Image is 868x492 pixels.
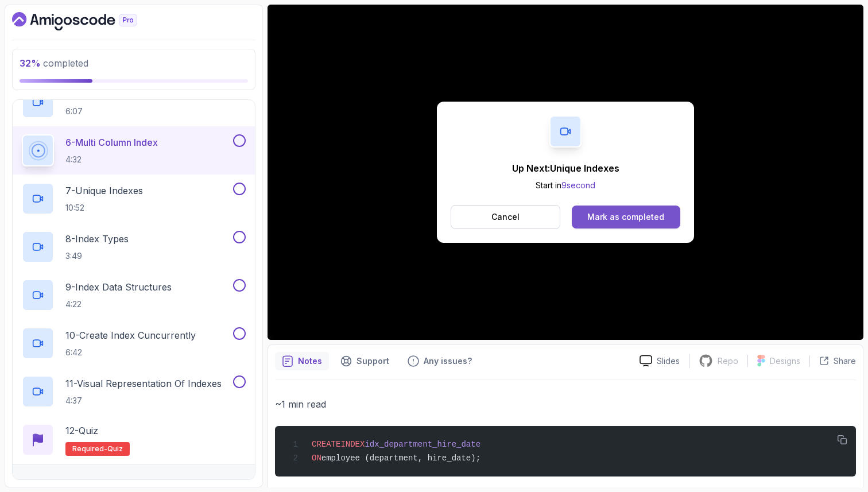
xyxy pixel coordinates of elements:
[12,12,164,30] a: Dashboard
[22,476,103,490] h3: 9 - Analyse Queries
[770,355,800,367] p: Designs
[561,180,595,190] span: 9 second
[268,5,863,340] iframe: 6 - Multi Column Index
[65,424,98,437] p: 12 - Quiz
[512,161,619,175] p: Up Next: Unique Indexes
[20,57,41,69] span: 32 %
[587,211,664,223] div: Mark as completed
[657,355,680,367] p: Slides
[834,355,856,367] p: Share
[65,106,139,117] p: 6:07
[65,299,172,310] p: 4:22
[22,279,246,311] button: 9-Index Data Structures4:22
[491,211,520,223] p: Cancel
[312,440,340,449] span: CREATE
[22,183,246,215] button: 7-Unique Indexes10:52
[512,180,619,191] p: Start in
[65,232,129,246] p: 8 - Index Types
[65,184,143,197] p: 7 - Unique Indexes
[451,205,560,229] button: Cancel
[22,86,246,118] button: 5-Partial Indexes6:07
[65,377,222,390] p: 11 - Visual Representation Of Indexes
[22,134,246,166] button: 6-Multi Column Index4:32
[22,327,246,359] button: 10-Create Index Cuncurrently6:42
[356,355,389,367] p: Support
[809,355,856,367] button: Share
[275,352,329,370] button: notes button
[65,154,158,165] p: 4:32
[365,440,480,449] span: idx_department_hire_date
[401,352,479,370] button: Feedback button
[312,454,321,463] span: ON
[65,135,158,149] p: 6 - Multi Column Index
[65,347,196,358] p: 6:42
[630,355,689,367] a: Slides
[65,395,222,406] p: 4:37
[424,355,472,367] p: Any issues?
[22,231,246,263] button: 8-Index Types3:49
[275,396,856,412] p: ~1 min read
[22,424,246,456] button: 12-QuizRequired-quiz
[65,328,196,342] p: 10 - Create Index Cuncurrently
[72,444,107,454] span: Required-
[340,440,365,449] span: INDEX
[65,202,143,214] p: 10:52
[22,375,246,408] button: 11-Visual Representation Of Indexes4:37
[20,57,88,69] span: completed
[65,250,129,262] p: 3:49
[107,444,123,454] span: quiz
[334,352,396,370] button: Support button
[298,355,322,367] p: Notes
[321,454,480,463] span: employee (department, hire_date);
[65,280,172,294] p: 9 - Index Data Structures
[718,355,738,367] p: Repo
[572,206,680,228] button: Mark as completed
